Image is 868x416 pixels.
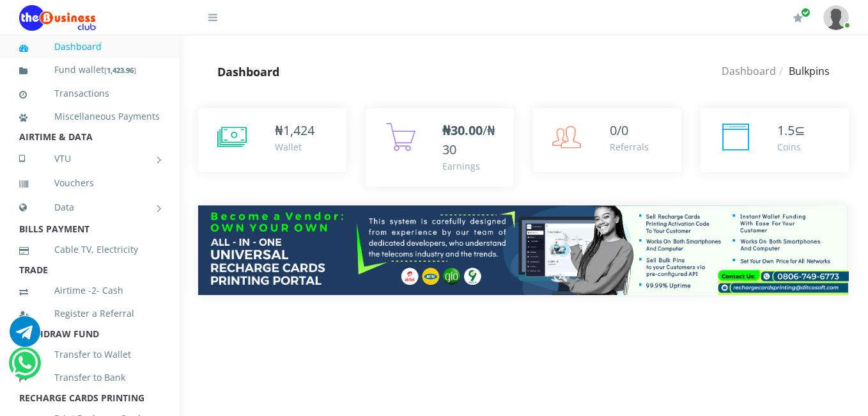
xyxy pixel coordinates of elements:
a: Chat for support [12,357,38,378]
a: Miscellaneous Payments [19,102,160,131]
a: ₦30.00/₦30 Earnings [366,108,514,186]
img: User [823,5,849,30]
small: [ ] [104,65,136,75]
a: Dashboard [722,64,776,78]
a: ₦1,424 Wallet [198,108,346,172]
img: multitenant_rcp.png [198,205,849,295]
a: Register a Referral [19,299,160,328]
strong: Dashboard [217,64,279,79]
li: Bulkpins [776,63,830,79]
i: Renew/Upgrade Subscription [793,13,803,23]
a: Transfer to Wallet [19,340,160,369]
span: 1.5 [777,122,794,139]
a: 0/0 Referrals [533,108,681,172]
a: Dashboard [19,32,160,61]
a: Chat for support [10,326,40,347]
b: ₦30.00 [442,122,483,139]
a: Airtime -2- Cash [19,276,160,305]
div: Earnings [442,159,501,173]
div: ⊆ [777,121,805,140]
div: Wallet [275,140,314,154]
span: /₦30 [442,122,495,158]
a: Fund wallet[1,423.96] [19,55,160,85]
a: Transfer to Bank [19,363,160,392]
a: VTU [19,143,160,175]
div: Referrals [610,140,649,154]
span: Renew/Upgrade Subscription [801,8,810,17]
span: 1,424 [283,122,314,139]
b: 1,423.96 [107,65,134,75]
div: Coins [777,140,805,154]
a: Data [19,191,160,223]
a: Transactions [19,79,160,108]
img: Logo [19,5,96,31]
a: Vouchers [19,168,160,198]
div: ₦ [275,121,314,140]
span: 0/0 [610,122,628,139]
a: Cable TV, Electricity [19,235,160,264]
